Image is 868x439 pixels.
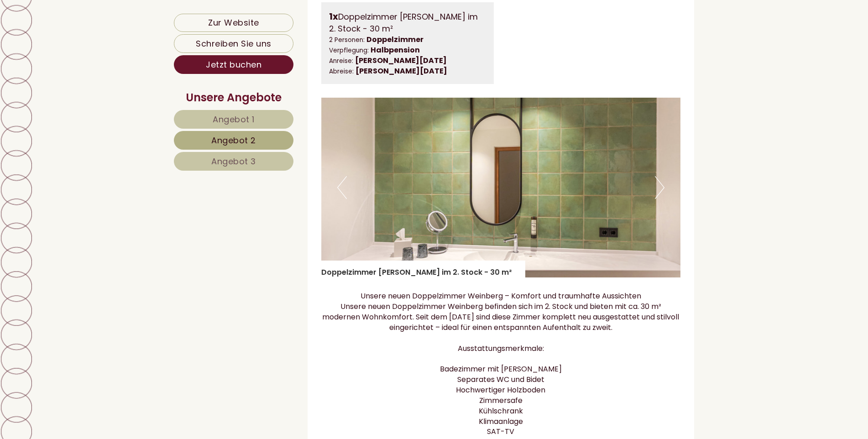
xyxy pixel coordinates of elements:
[213,114,255,125] span: Angebot 1
[329,36,365,44] small: 2 Personen:
[14,28,158,36] div: Hotel Tenz
[174,34,293,53] a: Schreiben Sie uns
[356,66,447,76] b: [PERSON_NAME][DATE]
[366,34,424,45] b: Doppelzimmer
[157,7,204,22] div: Dienstag
[655,176,664,199] button: Next
[329,46,369,55] small: Verpflegung:
[329,10,338,23] b: 1x
[371,45,420,55] b: Halbpension
[174,90,293,105] div: Unsere Angebote
[337,176,347,199] button: Previous
[321,261,525,278] div: Doppelzimmer [PERSON_NAME] im 2. Stock - 30 m²
[211,135,256,146] span: Angebot 2
[321,98,681,277] img: image
[14,46,158,52] small: 13:17
[174,55,293,74] a: Jetzt buchen
[329,10,486,35] div: Doppelzimmer [PERSON_NAME] im 2. Stock - 30 m²
[329,67,354,76] small: Abreise:
[211,156,256,167] span: Angebot 3
[329,57,353,65] small: Anreise:
[7,26,163,54] div: Guten Tag, wie können wir Ihnen helfen?
[299,238,360,256] button: Senden
[174,14,293,32] a: Zur Website
[355,55,447,66] b: [PERSON_NAME][DATE]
